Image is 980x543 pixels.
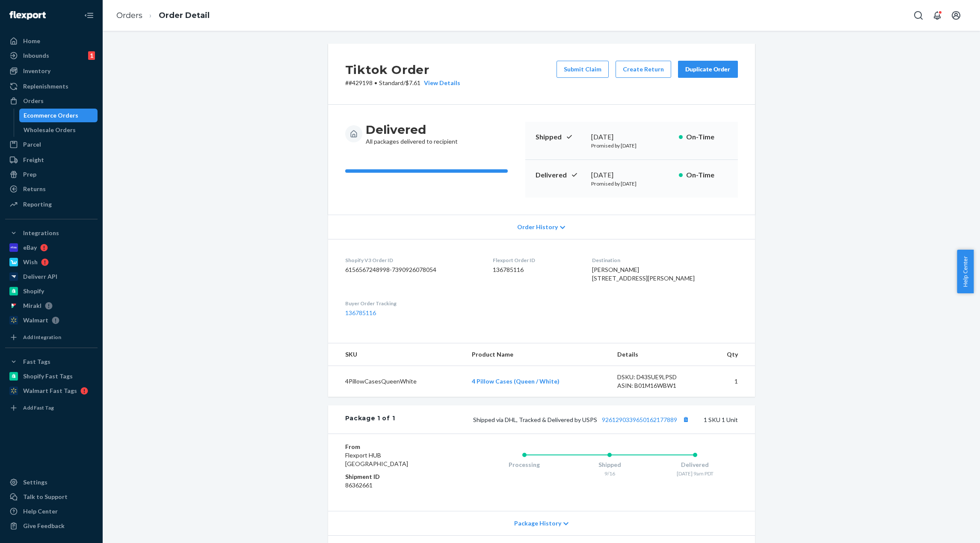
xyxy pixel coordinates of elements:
th: SKU [328,343,465,366]
div: Reporting [23,200,52,209]
div: 9/16 [567,470,652,477]
div: Wish [23,258,38,266]
button: Give Feedback [5,519,98,533]
th: Product Name [465,343,610,366]
div: Talk to Support [23,493,68,501]
th: Qty [705,343,755,366]
button: Open notifications [929,7,946,24]
a: Deliverr API [5,270,98,283]
div: Processing [482,460,567,469]
th: Details [610,343,705,366]
div: Home [23,37,40,45]
div: Integrations [23,229,59,237]
span: [PERSON_NAME] [STREET_ADDRESS][PERSON_NAME] [592,266,695,282]
a: Settings [5,475,98,489]
button: Close Navigation [80,7,98,24]
button: Open account menu [947,7,965,24]
a: Add Integration [5,331,98,344]
p: Shipped [536,132,584,142]
h3: Delivered [366,122,458,137]
div: [DATE] [591,170,672,180]
a: Prep [5,168,98,181]
div: Walmart [23,316,48,325]
a: Mirakl [5,299,98,313]
p: Promised by [DATE] [591,142,672,149]
dd: 86362661 [345,481,447,490]
p: Promised by [DATE] [591,180,672,187]
span: Flexport HUB [GEOGRAPHIC_DATA] [345,452,408,467]
div: Shopify Fast Tags [23,372,73,381]
div: Inbounds [23,51,49,60]
a: Shopify [5,284,98,298]
a: Order Detail [159,11,210,20]
ol: breadcrumbs [110,3,216,28]
div: [DATE] 9am PDT [652,470,738,477]
a: Ecommerce Orders [19,109,98,122]
div: Duplicate Order [685,65,731,74]
div: Delivered [652,460,738,469]
a: Walmart Fast Tags [5,384,98,398]
div: Give Feedback [23,522,65,530]
span: Order History [517,223,558,231]
td: 4PillowCasesQueenWhite [328,366,465,397]
div: Returns [23,185,46,193]
a: Reporting [5,198,98,211]
dt: Shopify V3 Order ID [345,257,480,264]
div: Package 1 of 1 [345,414,395,425]
img: Flexport logo [9,11,46,20]
div: Wholesale Orders [24,126,76,134]
a: Home [5,34,98,48]
div: Shopify [23,287,44,295]
button: Talk to Support [5,490,98,504]
button: Copy tracking number [681,414,692,425]
a: Inbounds1 [5,49,98,62]
dt: Buyer Order Tracking [345,300,480,307]
a: Replenishments [5,80,98,93]
div: Walmart Fast Tags [23,387,77,395]
a: Orders [5,94,98,108]
p: # #429198 / $7.61 [345,79,460,87]
div: Ecommerce Orders [24,111,78,120]
button: View Details [420,79,460,87]
button: Duplicate Order [678,61,738,78]
div: Add Integration [23,333,61,341]
div: 1 [88,51,95,60]
div: eBay [23,243,37,252]
div: 1 SKU 1 Unit [395,414,737,425]
span: Package History [514,519,561,528]
a: Inventory [5,64,98,78]
div: Add Fast Tag [23,404,54,411]
div: Freight [23,156,44,164]
a: 9261290339650162177889 [602,416,677,423]
button: Fast Tags [5,355,98,369]
dt: Shipment ID [345,472,447,481]
a: Shopify Fast Tags [5,369,98,383]
a: Wholesale Orders [19,123,98,137]
a: 136785116 [345,309,376,316]
span: Help Center [957,250,974,293]
div: Replenishments [23,82,68,91]
div: Fast Tags [23,357,50,366]
span: Standard [379,79,403,86]
div: Settings [23,478,47,487]
button: Integrations [5,226,98,240]
div: ASIN: B01M16WBW1 [617,381,698,390]
div: DSKU: D43SUE9LPSD [617,373,698,381]
p: On-Time [686,170,728,180]
button: Open Search Box [910,7,927,24]
a: Help Center [5,505,98,518]
p: Delivered [536,170,584,180]
a: eBay [5,241,98,254]
div: All packages delivered to recipient [366,122,458,146]
div: Help Center [23,507,58,516]
a: Freight [5,153,98,167]
a: Wish [5,255,98,269]
a: Orders [116,11,142,20]
dt: Destination [592,257,738,264]
div: [DATE] [591,132,672,142]
a: Add Fast Tag [5,401,98,415]
dd: 6156567248998-7390926078054 [345,266,480,274]
div: Prep [23,170,36,179]
div: Parcel [23,140,41,149]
